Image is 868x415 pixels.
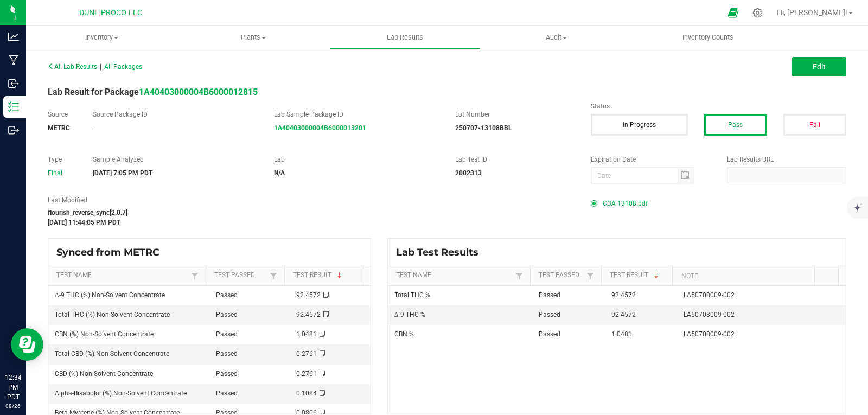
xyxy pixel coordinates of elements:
span: Passed [216,390,238,397]
strong: flourish_reverse_sync[2.0.7] [48,209,127,216]
p: 12:34 PM PDT [5,373,21,402]
label: Sample Analyzed [93,155,258,164]
span: Passed [539,330,560,338]
form-radio-button: Primary COA [591,200,597,207]
a: Filter [267,269,280,283]
inline-svg: Manufacturing [8,55,19,66]
a: Lab Results [329,26,481,49]
label: Type [48,155,76,164]
label: Status [591,101,846,111]
label: Last Modified [48,195,575,205]
span: Total CBD (%) Non-Solvent Concentrate [55,350,169,357]
a: 1A40403000004B6000013201 [274,124,366,132]
label: Lab [274,155,439,164]
span: Passed [216,370,238,378]
strong: 2002313 [455,169,482,177]
strong: [DATE] 7:05 PM PDT [93,169,152,177]
span: Passed [216,350,238,357]
span: Inventory Counts [668,33,748,42]
span: Alpha-Bisabolol (%) Non-Solvent Concentrate [55,390,187,397]
span: All Lab Results [48,63,97,71]
th: Note [672,266,814,286]
span: 92.4572 [611,291,636,299]
span: LA50708009-002 [684,311,735,318]
span: Audit [481,33,631,42]
span: | [100,63,101,71]
a: Test ResultSortable [610,271,668,280]
span: DUNE PROCO LLC [79,8,142,17]
button: Pass [704,114,767,136]
a: Filter [584,269,597,283]
span: Sortable [335,271,344,280]
a: Test NameSortable [396,271,513,280]
span: Passed [216,330,238,338]
span: Total THC % [394,291,430,299]
span: CBN % [394,330,414,338]
a: Test NameSortable [56,271,188,280]
span: Passed [216,311,238,318]
span: Passed [539,311,560,318]
a: Filter [513,269,526,283]
label: Lab Sample Package ID [274,110,439,119]
span: Passed [539,291,560,299]
strong: N/A [274,169,285,177]
label: Lab Results URL [727,155,846,164]
a: Test ResultSortable [293,271,359,280]
span: Sortable [652,271,661,280]
div: Manage settings [751,8,764,18]
a: Test PassedSortable [539,271,583,280]
span: CBN (%) Non-Solvent Concentrate [55,330,154,338]
div: Final [48,168,76,178]
span: Lab Results [372,33,438,42]
span: Synced from METRC [56,246,168,258]
span: Lab Result for Package [48,87,258,97]
span: - [93,123,94,131]
span: Hi, [PERSON_NAME]! [777,8,847,17]
span: Plants [178,33,328,42]
button: Edit [792,57,846,76]
span: 0.2761 [296,350,317,357]
span: 92.4572 [296,291,321,299]
p: 08/26 [5,402,21,410]
label: Source [48,110,76,119]
span: 92.4572 [296,311,321,318]
span: All Packages [104,63,142,71]
span: LA50708009-002 [684,330,735,338]
span: Δ-9 THC % [394,311,425,318]
label: Expiration Date [591,155,710,164]
span: Edit [813,62,826,71]
button: In Progress [591,114,688,136]
inline-svg: Inbound [8,78,19,89]
button: Fail [783,114,846,136]
span: 0.1084 [296,390,317,397]
span: 92.4572 [611,311,636,318]
label: Lab Test ID [455,155,575,164]
inline-svg: Analytics [8,31,19,42]
strong: [DATE] 11:44:05 PM PDT [48,219,120,226]
span: Open Ecommerce Menu [721,2,745,23]
span: Inventory [26,33,177,42]
span: CBD (%) Non-Solvent Concentrate [55,370,153,378]
iframe: Resource center [11,328,43,361]
a: Plants [177,26,329,49]
inline-svg: Inventory [8,101,19,112]
span: 1.0481 [296,330,317,338]
span: 1.0481 [611,330,632,338]
span: COA 13108.pdf [603,195,648,212]
span: Total THC (%) Non-Solvent Concentrate [55,311,170,318]
strong: METRC [48,124,70,132]
a: Audit [481,26,632,49]
a: 1A40403000004B6000012815 [139,87,258,97]
label: Lot Number [455,110,575,119]
span: LA50708009-002 [684,291,735,299]
a: Inventory [26,26,177,49]
a: Filter [188,269,201,283]
span: Passed [216,291,238,299]
span: Δ-9 THC (%) Non-Solvent Concentrate [55,291,165,299]
span: 0.2761 [296,370,317,378]
inline-svg: Outbound [8,125,19,136]
a: Test PassedSortable [214,271,266,280]
strong: 250707-13108BBL [455,124,512,132]
span: Lab Test Results [396,246,487,258]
